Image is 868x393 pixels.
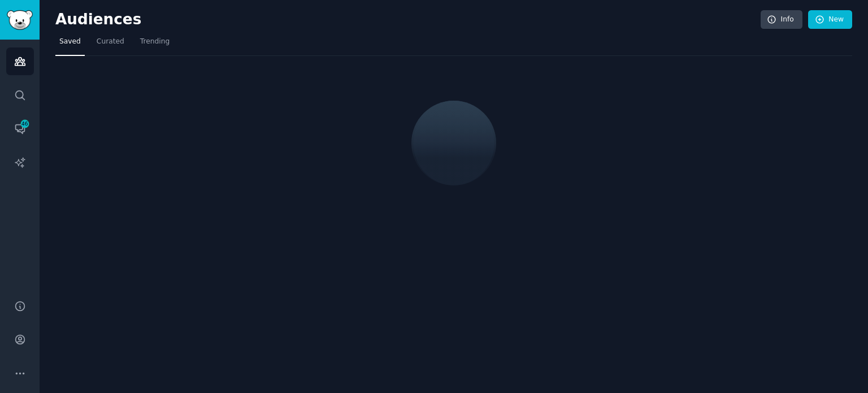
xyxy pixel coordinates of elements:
[55,11,761,29] h2: Audiences
[59,37,81,47] span: Saved
[7,10,33,30] img: GummySearch logo
[6,115,34,142] a: 46
[136,33,173,56] a: Trending
[97,37,124,47] span: Curated
[140,37,170,47] span: Trending
[55,33,85,56] a: Saved
[20,120,30,128] span: 46
[761,10,802,29] a: Info
[93,33,128,56] a: Curated
[808,10,852,29] a: New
